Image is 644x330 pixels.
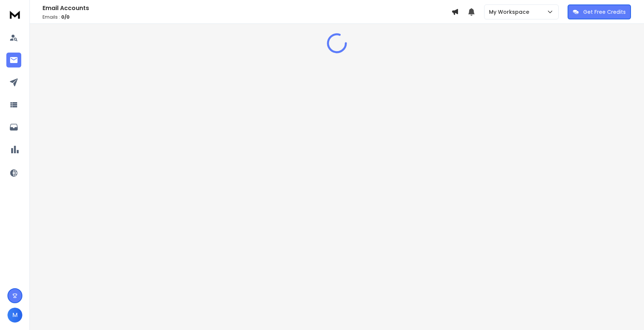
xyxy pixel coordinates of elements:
p: Emails : [42,14,451,20]
p: Get Free Credits [583,8,626,16]
img: logo [7,7,22,21]
button: M [7,308,22,323]
h1: Email Accounts [42,4,451,13]
span: 0 / 0 [61,14,70,20]
button: Get Free Credits [568,4,631,19]
p: My Workspace [489,8,532,16]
